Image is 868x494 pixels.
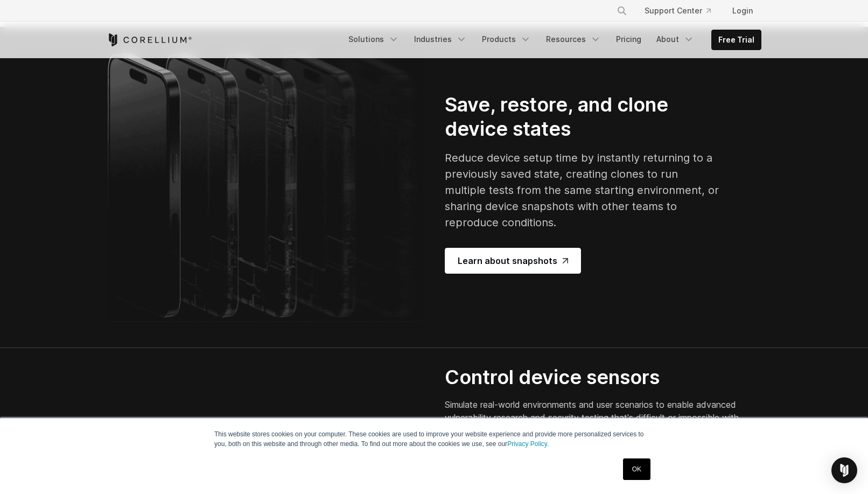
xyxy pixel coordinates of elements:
[458,254,568,267] span: Learn about snapshots
[724,1,761,20] a: Login
[831,457,857,483] div: Open Intercom Messenger
[107,33,192,46] a: Corellium Home
[107,44,423,322] img: A lineup of five iPhone models becoming more gradient
[623,458,650,480] a: OK
[445,365,746,389] h2: Control device sensors
[610,30,648,49] a: Pricing
[475,30,537,49] a: Products
[650,30,701,49] a: About
[445,150,720,231] p: Reduce device setup time by instantly returning to a previously saved state, creating clones to r...
[445,248,581,274] a: Learn about snapshots
[445,398,746,437] p: Simulate real-world environments and user scenarios to enable advanced vulnerability research and...
[342,30,761,50] div: Navigation Menu
[540,30,607,49] a: Resources
[604,1,761,20] div: Navigation Menu
[507,440,549,448] a: Privacy Policy.
[445,93,720,141] h2: Save, restore, and clone device states
[612,1,632,20] button: Search
[214,429,654,449] p: This website stores cookies on your computer. These cookies are used to improve your website expe...
[408,30,473,49] a: Industries
[342,30,405,49] a: Solutions
[712,30,761,50] a: Free Trial
[636,1,719,20] a: Support Center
